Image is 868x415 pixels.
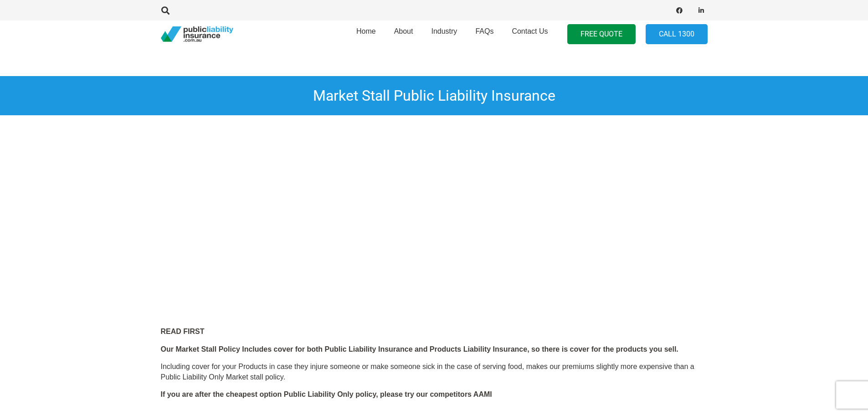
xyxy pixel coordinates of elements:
[422,18,466,51] a: Industry
[356,27,376,35] span: Home
[394,27,413,35] span: About
[673,4,686,17] a: Facebook
[46,115,822,297] img: Market Stall Public Liability Insurance
[512,27,548,35] span: Contact Us
[466,18,503,51] a: FAQs
[161,390,492,398] strong: If you are after the cheapest option Public Liability Only policy, please try our competitors AAMI
[161,362,708,382] p: Including cover for your Products in case they injure someone or make someone sick in the case of...
[161,26,233,42] a: pli_logotransparent
[567,24,636,45] a: FREE QUOTE
[475,27,493,35] span: FAQs
[161,345,678,353] strong: Our Market Stall Policy Includes cover for both Public Liability Insurance and Products Liability...
[161,328,205,335] strong: READ FIRST
[503,18,557,51] a: Contact Us
[646,24,708,45] a: Call 1300
[385,18,422,51] a: About
[157,6,175,15] a: Search
[347,18,385,51] a: Home
[431,27,457,35] span: Industry
[695,4,708,17] a: LinkedIn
